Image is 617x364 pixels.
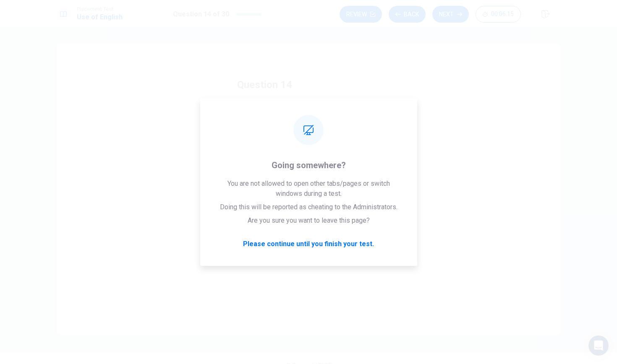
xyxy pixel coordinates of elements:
[77,6,123,12] span: Placement Test
[340,6,382,23] button: Review
[258,130,273,140] span: goes
[237,78,380,91] h4: Question 14
[476,6,521,23] button: 00:06:15
[258,186,274,196] span: going
[432,6,469,23] button: Next
[491,11,514,18] span: 00:06:15
[173,9,229,19] h1: Question 14 of 30
[237,125,380,146] button: Agoes
[237,101,380,112] span: They ___ to the music concert [DATE].
[241,212,254,225] div: D
[237,208,380,229] button: Dgo
[237,153,380,174] button: Bwent
[588,335,609,356] div: Open Intercom Messenger
[389,6,426,23] button: Back
[241,184,254,198] div: C
[241,156,254,170] div: B
[241,129,254,142] div: A
[258,213,265,224] span: go
[77,12,123,22] h1: Use of English
[237,180,380,201] button: Cgoing
[258,158,272,168] span: went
